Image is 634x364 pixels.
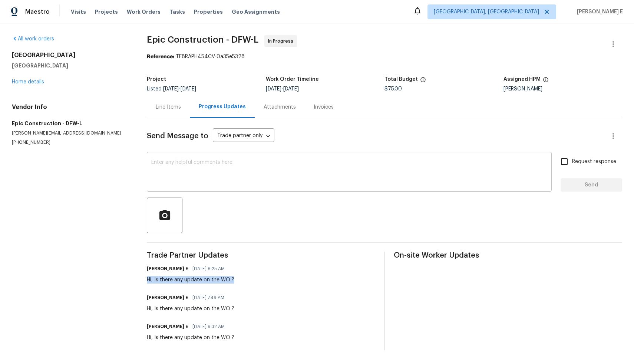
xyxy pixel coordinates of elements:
span: [DATE] [163,86,179,92]
span: In Progress [268,37,296,45]
div: Hi, Is there any update on the WO ? [147,276,234,284]
span: Maestro [25,8,50,16]
h2: [GEOGRAPHIC_DATA] [12,52,129,59]
span: [DATE] [283,86,299,92]
span: On-site Worker Updates [394,252,622,259]
h5: [GEOGRAPHIC_DATA] [12,62,129,69]
span: The hpm assigned to this work order. [543,77,549,86]
p: [PHONE_NUMBER] [12,139,129,146]
span: Send Message to [147,132,208,140]
div: Line Items [156,103,181,111]
p: [PERSON_NAME][EMAIL_ADDRESS][DOMAIN_NAME] [12,130,129,136]
h6: [PERSON_NAME] E [147,294,188,301]
h6: [PERSON_NAME] E [147,265,188,272]
span: [DATE] [181,86,196,92]
span: The total cost of line items that have been proposed by Opendoor. This sum includes line items th... [420,77,426,86]
span: [PERSON_NAME] E [574,8,623,16]
span: [DATE] 7:49 AM [192,294,224,301]
div: [PERSON_NAME] [503,86,623,92]
span: - [163,86,196,92]
div: Hi, Is there any update on the WO ? [147,305,234,312]
h4: Vendor Info [12,103,129,111]
h6: [PERSON_NAME] E [147,323,188,330]
span: Request response [572,158,616,166]
a: Home details [12,79,44,85]
span: Epic Construction - DFW-L [147,35,258,44]
span: Tasks [169,9,185,14]
span: [GEOGRAPHIC_DATA], [GEOGRAPHIC_DATA] [434,8,539,16]
div: Invoices [314,103,334,111]
h5: Total Budget [384,77,418,82]
h5: Work Order Timeline [266,77,319,82]
span: Trade Partner Updates [147,252,375,259]
span: $75.00 [384,86,402,92]
span: Projects [95,8,118,16]
h5: Project [147,77,166,82]
span: [DATE] [266,86,281,92]
span: Properties [194,8,223,16]
span: Visits [71,8,86,16]
span: - [266,86,299,92]
div: Trade partner only [213,130,274,142]
div: TE8RAPH454CV-0a35e5328 [147,53,622,60]
a: All work orders [12,36,54,42]
div: Progress Updates [199,103,246,110]
span: Geo Assignments [232,8,280,16]
span: [DATE] 8:25 AM [192,265,225,272]
div: Attachments [264,103,296,111]
h5: Epic Construction - DFW-L [12,120,129,127]
span: [DATE] 9:32 AM [192,323,225,330]
b: Reference: [147,54,174,59]
span: Work Orders [127,8,161,16]
div: Hi, Is there any update on the WO ? [147,334,234,341]
h5: Assigned HPM [503,77,541,82]
span: Listed [147,86,196,92]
